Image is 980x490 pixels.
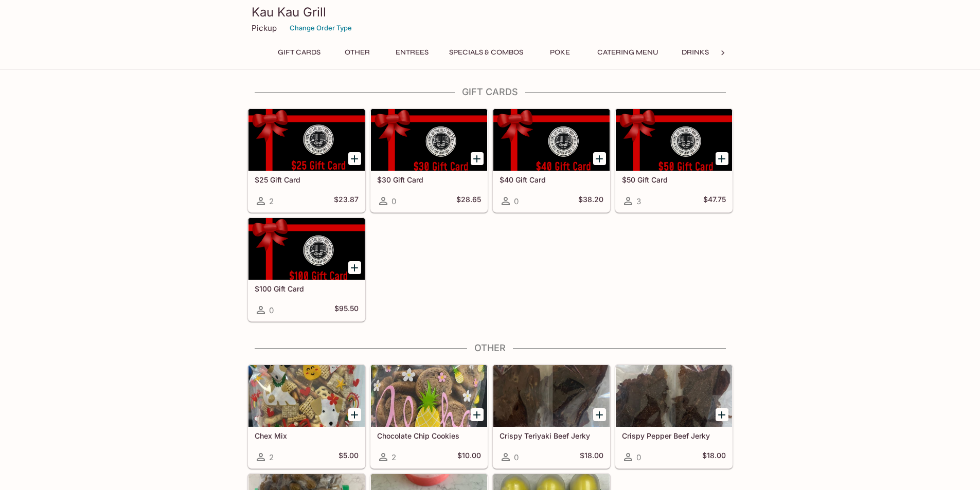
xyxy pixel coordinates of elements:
[248,217,365,321] a: $100 Gift Card0$95.50
[370,365,488,468] a: Chocolate Chip Cookies2$10.00
[371,365,487,427] div: Chocolate Chip Cookies
[252,4,729,20] h3: Kau Kau Grill
[636,196,641,206] span: 3
[703,195,726,207] h5: $47.75
[377,431,481,440] h5: Chocolate Chip Cookies
[672,45,719,60] button: Drinks
[514,196,519,206] span: 0
[716,152,728,165] button: Add $50 Gift Card
[456,195,481,207] h5: $28.65
[248,109,365,171] div: $25 Gift Card
[248,218,365,280] div: $100 Gift Card
[622,431,726,440] h5: Crispy Pepper Beef Jerky
[615,108,733,212] a: $50 Gift Card3$47.75
[493,109,610,171] div: $40 Gift Card
[255,284,359,293] h5: $100 Gift Card
[377,175,481,184] h5: $30 Gift Card
[580,451,603,463] h5: $18.00
[338,451,359,463] h5: $5.00
[348,152,361,165] button: Add $25 Gift Card
[252,23,277,33] p: Pickup
[370,108,488,212] a: $30 Gift Card0$28.65
[716,408,728,421] button: Add Crispy Pepper Beef Jerky
[593,152,606,165] button: Add $40 Gift Card
[593,408,606,421] button: Add Crispy Teriyaki Beef Jerky
[272,45,326,60] button: Gift Cards
[616,365,732,427] div: Crispy Pepper Beef Jerky
[471,152,484,165] button: Add $30 Gift Card
[348,408,361,421] button: Add Chex Mix
[269,196,274,206] span: 2
[248,365,365,427] div: Chex Mix
[391,196,396,206] span: 0
[285,20,357,36] button: Change Order Type
[592,45,664,60] button: Catering Menu
[636,452,641,462] span: 0
[493,108,610,212] a: $40 Gift Card0$38.20
[371,109,487,171] div: $30 Gift Card
[493,365,610,427] div: Crispy Teriyaki Beef Jerky
[334,195,359,207] h5: $23.87
[248,108,365,212] a: $25 Gift Card2$23.87
[622,175,726,184] h5: $50 Gift Card
[471,408,484,421] button: Add Chocolate Chip Cookies
[500,175,603,184] h5: $40 Gift Card
[334,304,359,316] h5: $95.50
[578,195,603,207] h5: $38.20
[389,45,435,60] button: Entrees
[391,452,396,462] span: 2
[247,86,733,98] h4: Gift Cards
[457,451,481,463] h5: $10.00
[255,431,359,440] h5: Chex Mix
[248,365,365,468] a: Chex Mix2$5.00
[616,109,732,171] div: $50 Gift Card
[348,261,361,274] button: Add $100 Gift Card
[247,342,733,354] h4: Other
[334,45,381,60] button: Other
[255,175,359,184] h5: $25 Gift Card
[493,365,610,468] a: Crispy Teriyaki Beef Jerky0$18.00
[702,451,726,463] h5: $18.00
[537,45,583,60] button: Poke
[615,365,733,468] a: Crispy Pepper Beef Jerky0$18.00
[443,45,529,60] button: Specials & Combos
[269,305,274,315] span: 0
[269,452,274,462] span: 2
[514,452,519,462] span: 0
[500,431,603,440] h5: Crispy Teriyaki Beef Jerky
